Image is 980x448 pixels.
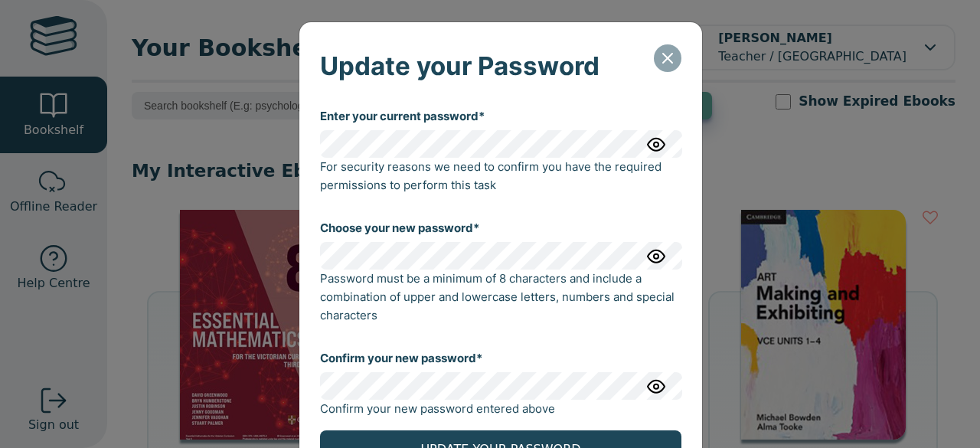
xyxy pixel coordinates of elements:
button: Close [654,44,681,72]
label: Choose your new password* [320,221,479,236]
span: Password must be a minimum of 8 characters and include a combination of upper and lowercase lette... [320,271,675,322]
label: Confirm your new password* [320,351,482,366]
label: Enter your current password* [320,109,485,124]
span: For security reasons we need to confirm you have the required permissions to perform this task [320,159,661,192]
img: eye.svg [647,377,665,395]
img: eye.svg [647,135,665,153]
img: eye.svg [647,247,665,265]
h5: Update your Password [320,43,599,89]
span: Confirm your new password entered above [320,401,555,416]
